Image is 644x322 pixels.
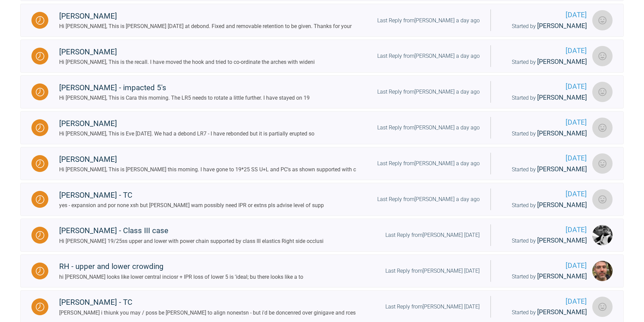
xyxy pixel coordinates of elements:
[502,81,587,92] span: [DATE]
[59,10,352,22] div: [PERSON_NAME]
[59,237,324,246] div: Hi [PERSON_NAME] 19/25ss upper and lower with power chain supported by class III elastics Right s...
[592,82,613,102] img: Eamon OReilly
[502,153,587,164] span: [DATE]
[59,129,314,138] div: Hi [PERSON_NAME], This is Eve [DATE]. We had a debond LR7 - I have rebonded but it is partially e...
[592,261,613,281] img: David Rynn
[537,201,587,209] span: [PERSON_NAME]
[20,147,624,180] a: Waiting[PERSON_NAME]Hi [PERSON_NAME], This is [PERSON_NAME] this morning. I have gone to 19*25 SS...
[377,159,480,168] div: Last Reply from [PERSON_NAME] a day ago
[377,52,480,60] div: Last Reply from [PERSON_NAME] a day ago
[502,271,587,282] div: Started by
[377,123,480,132] div: Last Reply from [PERSON_NAME] a day ago
[502,21,587,31] div: Started by
[502,296,587,307] span: [DATE]
[36,231,44,240] img: Waiting
[36,52,44,60] img: Waiting
[537,308,587,316] span: [PERSON_NAME]
[502,57,587,67] div: Started by
[502,307,587,318] div: Started by
[20,254,624,288] a: WaitingRH - upper and lower crowdinghi [PERSON_NAME] looks like lower central inciosr + IPR loss ...
[36,16,44,25] img: Waiting
[36,195,44,204] img: Waiting
[59,58,315,67] div: Hi [PERSON_NAME], This is the recall. I have moved the hook and tried to co-ordinate the arches w...
[36,124,44,132] img: Waiting
[502,189,587,200] span: [DATE]
[59,201,324,210] div: yes - expansion and por none xsh but [PERSON_NAME] warn possibly need IPR or extns pls advise lev...
[20,4,624,37] a: Waiting[PERSON_NAME]Hi [PERSON_NAME], This is [PERSON_NAME] [DATE] at debond. Fixed and removable...
[59,153,356,166] div: [PERSON_NAME]
[537,22,587,30] span: [PERSON_NAME]
[502,93,587,103] div: Started by
[502,164,587,175] div: Started by
[502,9,587,21] span: [DATE]
[502,224,587,236] span: [DATE]
[592,153,613,174] img: Eamon OReilly
[36,88,44,96] img: Waiting
[502,200,587,210] div: Started by
[36,267,44,275] img: Waiting
[59,225,324,237] div: [PERSON_NAME] - Class III case
[59,82,310,94] div: [PERSON_NAME] - impacted 5's
[20,40,624,73] a: Waiting[PERSON_NAME]Hi [PERSON_NAME], This is the recall. I have moved the hook and tried to co-o...
[59,189,324,201] div: [PERSON_NAME] - TC
[59,261,303,273] div: RH - upper and lower crowding
[537,129,587,137] span: [PERSON_NAME]
[385,231,480,240] div: Last Reply from [PERSON_NAME] [DATE]
[502,260,587,271] span: [DATE]
[59,46,315,58] div: [PERSON_NAME]
[377,195,480,204] div: Last Reply from [PERSON_NAME] a day ago
[59,22,352,31] div: Hi [PERSON_NAME], This is [PERSON_NAME] [DATE] at debond. Fixed and removable retention to be giv...
[385,267,480,275] div: Last Reply from [PERSON_NAME] [DATE]
[537,272,587,280] span: [PERSON_NAME]
[592,46,613,66] img: Eamon OReilly
[59,296,356,308] div: [PERSON_NAME] - TC
[502,45,587,56] span: [DATE]
[20,111,624,144] a: Waiting[PERSON_NAME]Hi [PERSON_NAME], This is Eve [DATE]. We had a debond LR7 - I have rebonded b...
[592,189,613,209] img: Tom Crotty
[36,159,44,168] img: Waiting
[377,16,480,25] div: Last Reply from [PERSON_NAME] a day ago
[537,165,587,173] span: [PERSON_NAME]
[502,236,587,246] div: Started by
[59,273,303,281] div: hi [PERSON_NAME] looks like lower central inciosr + IPR loss of lower 5 is 'ideal; bu there looks...
[59,308,356,317] div: [PERSON_NAME] i thiunk you may / poss be [PERSON_NAME] to align nonextsn - but i'd be doncenred o...
[36,303,44,311] img: Waiting
[59,118,314,130] div: [PERSON_NAME]
[502,117,587,128] span: [DATE]
[592,118,613,138] img: Eamon OReilly
[385,302,480,311] div: Last Reply from [PERSON_NAME] [DATE]
[537,58,587,66] span: [PERSON_NAME]
[59,165,356,174] div: Hi [PERSON_NAME], This is [PERSON_NAME] this morning. I have gone to 19*25 SS U+L and PC's as sho...
[20,219,624,252] a: Waiting[PERSON_NAME] - Class III caseHi [PERSON_NAME] 19/25ss upper and lower with power chain su...
[59,94,310,102] div: Hi [PERSON_NAME], This is Cara this morning. The LR5 needs to rotate a little further. I have sta...
[592,10,613,30] img: Eamon OReilly
[502,128,587,139] div: Started by
[592,297,613,317] img: Tom Crotty
[537,94,587,101] span: [PERSON_NAME]
[377,88,480,96] div: Last Reply from [PERSON_NAME] a day ago
[20,75,624,108] a: Waiting[PERSON_NAME] - impacted 5'sHi [PERSON_NAME], This is Cara this morning. The LR5 needs to ...
[537,237,587,244] span: [PERSON_NAME]
[20,183,624,216] a: Waiting[PERSON_NAME] - TCyes - expansion and por none xsh but [PERSON_NAME] warn possibly need IP...
[592,225,613,245] img: David Birkin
